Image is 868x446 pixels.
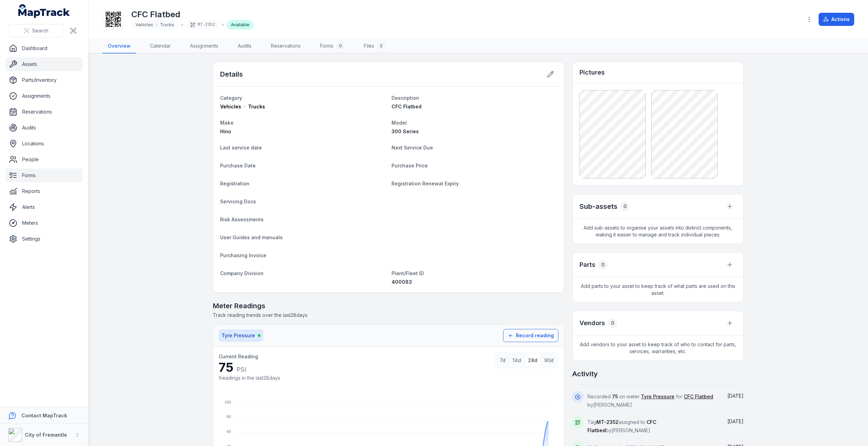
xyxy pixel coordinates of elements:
div: 0 [608,318,617,328]
a: Assets [6,57,83,71]
span: Model [391,120,407,126]
span: Vehicles [135,22,153,28]
span: Trucks [160,22,174,28]
a: Alerts [6,200,83,214]
tspan: 100 [225,400,231,404]
a: Audits [6,121,83,135]
time: 15/10/2025, 9:10:39 am [727,393,744,399]
div: 75 [219,360,280,375]
span: Plant/Fleet ID [391,270,424,276]
span: Tag assigned to by [PERSON_NAME] [587,419,656,433]
button: 28d [525,354,540,367]
strong: Contact MapTrack [21,413,67,418]
a: CFC Flatbed [684,393,713,400]
button: Record reading [503,329,558,342]
a: Settings [6,232,83,246]
span: 75 [612,394,618,399]
a: Reports [6,184,83,198]
a: Dashboard [6,41,83,55]
span: 300 Series [391,128,419,134]
h2: Details [220,69,243,79]
span: Purchase Date [220,163,256,168]
div: 0 [620,202,630,211]
a: Assignments [6,89,83,103]
a: Forms [6,168,83,182]
span: Record reading [516,332,554,339]
span: 400083 [391,279,412,285]
button: 90d [541,354,556,367]
a: Meters [6,216,83,230]
h2: Meter Readings [213,301,564,311]
span: Risk Assessments [220,216,264,222]
button: Actions [819,13,854,26]
a: Reservations [265,39,306,54]
time: 08/10/2025, 10:11:49 am [727,418,744,424]
span: Hino [220,128,231,134]
h2: Sub-assets [579,202,617,211]
button: Tyre Pressure [219,329,263,342]
tspan: 60 [227,429,231,434]
div: MT-2352 [186,20,219,30]
span: Tyre Pressure [221,332,255,339]
a: Tyre Pressure [641,393,674,400]
span: Registration [220,181,249,186]
span: Add vendors to your asset to keep track of who to contact for parts, services, warranties, etc. [573,336,743,360]
div: 0 [598,260,608,270]
a: Locations [6,137,83,151]
span: Purchase Price [391,163,428,168]
strong: City of Fremantle [25,432,67,438]
span: PSI [236,366,246,373]
span: Registration Renewal Expiry [391,181,459,186]
span: MT-2352 [596,419,619,425]
div: Available [227,20,254,30]
div: 0 [336,42,345,50]
span: User Guides and manuals [220,234,283,240]
span: Make [220,120,234,126]
h3: Pictures [579,68,605,77]
span: Add parts to your asset to keep track of what parts are used on this asset. [573,277,743,302]
span: Last service date [220,145,262,151]
span: Recorded on meter for by [PERSON_NAME] [587,394,713,408]
div: 1 readings in the last 28 days [219,375,280,381]
span: Category [220,95,242,101]
a: Overview [102,39,136,54]
h3: Parts [579,260,595,270]
span: CFC Flatbed [391,104,422,109]
tspan: 80 [227,415,231,419]
button: 14d [510,354,524,367]
span: Vehicles [220,103,241,110]
h1: CFC Flatbed [131,9,254,20]
span: [DATE] [727,393,744,399]
button: Search [8,24,64,37]
span: Trucks [248,103,265,110]
a: People [6,153,83,166]
span: Servicing Docs [220,198,256,204]
div: 2 [377,42,385,50]
span: [DATE] [727,418,744,424]
a: Forms0 [314,39,350,54]
span: Company Division [220,270,264,276]
button: 7d [497,354,508,367]
span: Add sub-assets to organise your assets into distinct components, making it easier to manage and t... [573,219,743,244]
a: Parts/Inventory [6,73,83,87]
span: Description [391,95,419,101]
span: Search [32,27,48,34]
h2: Activity [572,369,598,379]
span: Purchasing Invoice [220,252,266,258]
span: Current Reading [219,353,258,359]
a: Calendar [144,39,176,54]
a: Reservations [6,105,83,119]
a: Files2 [358,39,391,54]
a: Audits [232,39,257,54]
a: MapTrack [18,4,70,18]
h3: Vendors [579,318,605,328]
a: Assignments [185,39,224,54]
span: Track reading trends over the last 28 days [213,312,308,318]
span: Next Service Due [391,145,433,151]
